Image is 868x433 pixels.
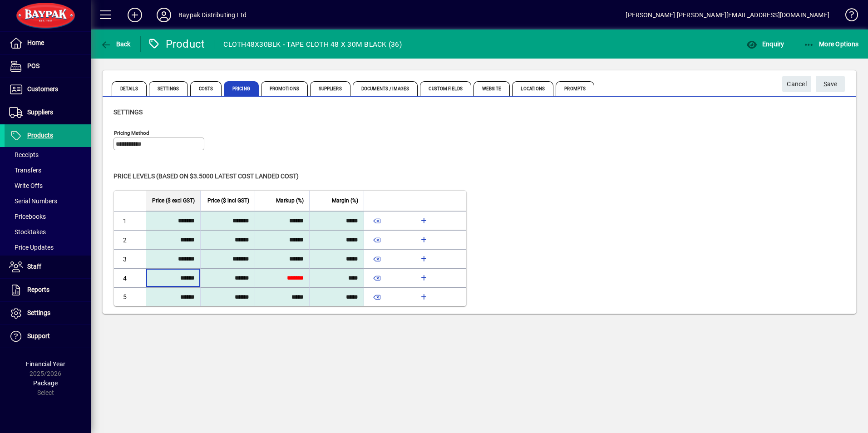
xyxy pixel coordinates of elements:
[112,81,147,96] span: Details
[420,81,471,96] span: Custom Fields
[782,76,811,92] button: Cancel
[207,196,249,206] span: Price ($ incl GST)
[9,151,39,158] span: Receipts
[801,36,861,52] button: More Options
[27,286,49,293] span: Reports
[5,256,91,278] a: Staff
[310,81,350,96] span: Suppliers
[27,85,58,93] span: Customers
[152,196,195,206] span: Price ($ excl GST)
[5,101,91,124] a: Suppliers
[824,80,827,88] span: S
[113,108,143,116] span: Settings
[5,147,91,162] a: Receipts
[804,40,859,48] span: More Options
[224,81,259,96] span: Pricing
[5,193,91,209] a: Serial Numbers
[9,167,41,174] span: Transfers
[556,81,594,96] span: Prompts
[9,213,46,220] span: Pricebooks
[5,55,91,78] a: POS
[114,230,146,249] td: 2
[27,332,50,340] span: Support
[5,178,91,193] a: Write Offs
[27,309,50,316] span: Settings
[5,302,91,325] a: Settings
[178,8,247,22] div: Baypak Distributing Ltd
[5,325,91,348] a: Support
[744,36,786,52] button: Enquiry
[9,182,43,189] span: Write Offs
[120,7,149,23] button: Add
[149,81,188,96] span: Settings
[276,196,304,206] span: Markup (%)
[114,249,146,268] td: 3
[27,132,53,139] span: Products
[223,37,402,52] div: CLOTH48X30BLK - TAPE CLOTH 48 X 30M BLACK (36)
[824,77,838,92] span: ave
[149,7,178,23] button: Profile
[27,62,39,69] span: POS
[626,8,829,22] div: [PERSON_NAME] [PERSON_NAME][EMAIL_ADDRESS][DOMAIN_NAME]
[190,81,222,96] span: Costs
[353,81,418,96] span: Documents / Images
[114,130,149,136] mat-label: Pricing method
[114,268,146,287] td: 4
[114,211,146,230] td: 1
[746,40,784,48] span: Enquiry
[261,81,308,96] span: Promotions
[473,81,510,96] span: Website
[27,263,41,270] span: Staff
[9,197,57,205] span: Serial Numbers
[33,379,58,387] span: Package
[5,209,91,224] a: Pricebooks
[148,37,205,51] div: Product
[100,40,131,48] span: Back
[512,81,553,96] span: Locations
[113,172,299,180] span: Price levels (based on $3.5000 Latest cost landed cost)
[5,78,91,101] a: Customers
[9,228,46,236] span: Stocktakes
[26,360,65,368] span: Financial Year
[114,287,146,306] td: 5
[5,224,91,240] a: Stocktakes
[27,39,44,46] span: Home
[332,196,358,206] span: Margin (%)
[5,279,91,301] a: Reports
[91,36,141,52] app-page-header-button: Back
[5,162,91,178] a: Transfers
[9,244,54,251] span: Price Updates
[787,77,807,92] span: Cancel
[5,32,91,54] a: Home
[816,76,845,92] button: Save
[27,108,53,116] span: Suppliers
[838,2,857,31] a: Knowledge Base
[5,240,91,255] a: Price Updates
[98,36,133,52] button: Back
